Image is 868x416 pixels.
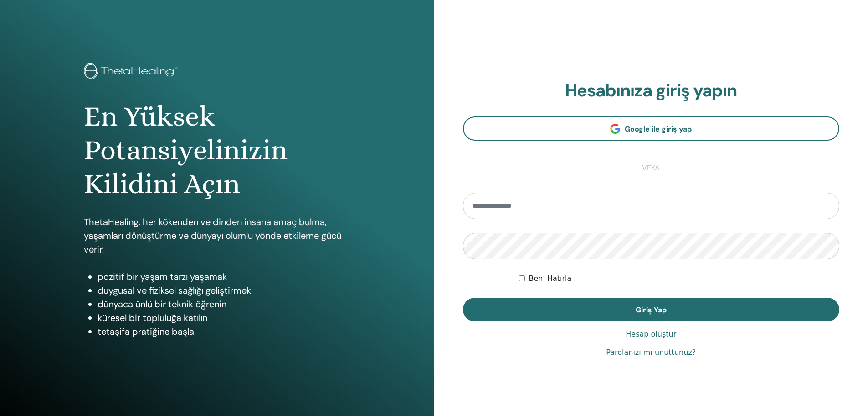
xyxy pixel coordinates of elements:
[98,311,350,325] li: küresel bir topluluğa katılın
[84,100,350,201] h1: En Yüksek Potansiyelinizin Kilidini Açın
[98,284,350,297] li: duygusal ve fiziksel sağlığı geliştirmek
[519,273,839,284] div: Keep me authenticated indefinitely or until I manually logout
[463,116,840,141] a: Google ile giriş yap
[637,163,664,174] span: veya
[463,298,840,321] button: Giriş Yap
[98,270,350,284] li: pozitif bir yaşam tarzı yaşamak
[98,325,350,338] li: tetaşifa pratiğine başla
[636,305,667,315] span: Giriş Yap
[463,80,840,101] h2: Hesabınıza giriş yapın
[626,329,676,340] a: Hesap oluştur
[84,215,350,256] p: ThetaHealing, her kökenden ve dinden insana amaç bulma, yaşamları dönüştürme ve dünyayı olumlu yö...
[98,297,350,311] li: dünyaca ünlü bir teknik öğrenin
[625,124,692,134] span: Google ile giriş yap
[606,347,696,358] a: Parolanızı mı unuttunuz?
[529,273,571,284] label: Beni Hatırla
